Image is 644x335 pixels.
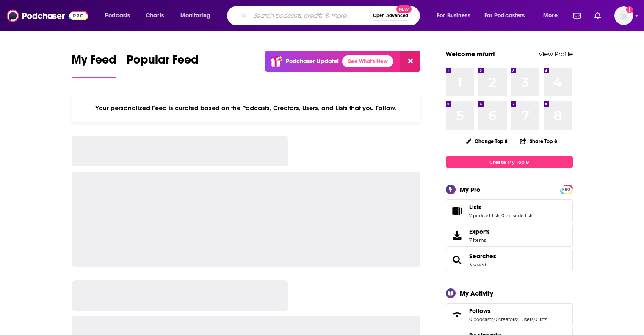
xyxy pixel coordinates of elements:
button: Change Top 8 [461,136,513,147]
img: Podchaser - Follow, Share and Rate Podcasts [7,8,88,24]
span: Charts [146,10,164,22]
a: Follows [449,309,466,321]
a: Lists [449,205,466,217]
span: Lists [469,203,481,211]
a: Searches [469,252,496,260]
span: PRO [561,186,572,193]
span: Exports [469,228,490,235]
a: Searches [449,254,466,266]
span: For Business [437,10,470,22]
svg: Add a profile image [626,6,633,13]
a: Charts [140,9,169,22]
a: View Profile [539,50,573,58]
button: open menu [431,9,481,22]
div: My Pro [460,185,481,194]
div: Your personalized Feed is curated based on the Podcasts, Creators, Users, and Lists that you Follow. [72,94,421,122]
a: Follows [469,307,547,315]
a: 0 creators [494,316,517,322]
div: My Activity [460,289,493,297]
button: Open AdvancedNew [369,11,412,21]
input: Search podcasts, credits, & more... [250,9,369,22]
span: Follows [469,307,491,315]
button: open menu [174,9,221,22]
span: , [493,316,494,322]
button: Show profile menu [614,6,633,25]
a: See What's New [342,55,393,67]
a: Exports [446,224,573,247]
a: 0 users [517,316,533,322]
a: My Feed [72,53,116,78]
button: open menu [479,9,537,22]
a: Show notifications dropdown [591,8,604,23]
span: Monitoring [180,10,210,22]
a: 7 podcast lists [469,213,500,219]
a: Show notifications dropdown [570,8,584,23]
span: Lists [446,199,573,222]
span: , [533,316,534,322]
p: Podchaser Update! [286,58,339,65]
a: 3 saved [469,262,486,268]
span: My Feed [72,53,116,72]
a: PRO [561,186,572,192]
a: Popular Feed [127,53,199,78]
span: Exports [449,230,466,241]
span: Popular Feed [127,53,199,72]
div: Search podcasts, credits, & more... [235,6,428,25]
a: Welcome mfurr! [446,50,495,58]
a: 0 podcasts [469,316,493,322]
a: 0 episode lists [501,213,533,219]
span: , [500,213,501,219]
span: , [517,316,517,322]
span: Podcasts [105,10,130,22]
span: Searches [446,249,573,271]
button: Share Top 8 [520,133,558,150]
a: Lists [469,203,533,211]
span: Open Advanced [373,14,408,18]
img: User Profile [614,6,633,25]
button: open menu [537,9,568,22]
span: More [543,10,558,22]
a: 0 lists [534,316,547,322]
span: For Podcasters [484,10,525,22]
button: open menu [99,9,141,22]
span: 7 items [469,237,490,243]
span: Logged in as mfurr [614,6,633,25]
span: New [396,5,412,13]
a: Create My Top 8 [446,156,573,168]
span: Follows [446,303,573,326]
